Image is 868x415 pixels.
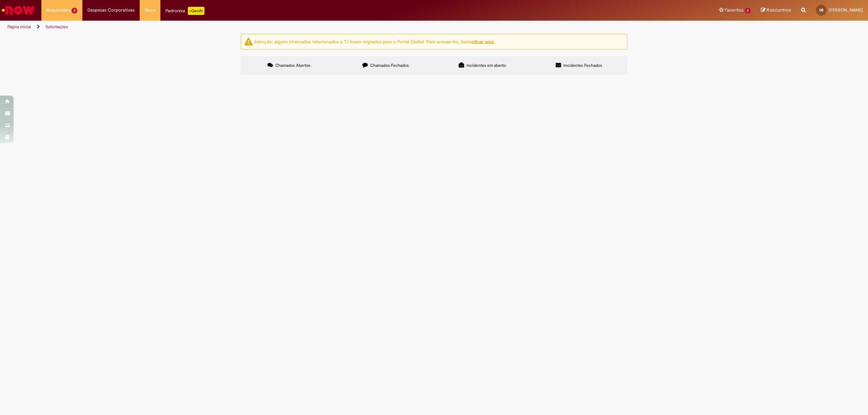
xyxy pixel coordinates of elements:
[370,63,409,68] span: Chamados Fechados
[275,63,311,68] span: Chamados Abertos
[45,24,68,29] a: Solicitações
[819,8,824,12] span: GB
[467,63,506,68] span: Incidentes em aberto
[767,7,791,13] span: Rascunhos
[87,7,135,14] span: Despesas Corporativas
[1,3,36,17] img: ServiceNow
[5,21,574,33] ul: Trilhas de página
[564,63,602,68] span: Incidentes Fechados
[761,7,791,14] a: Rascunhos
[829,7,863,13] span: [PERSON_NAME]
[145,7,155,14] span: More
[7,24,31,29] a: Página inicial
[188,7,204,15] p: +GenAi
[725,7,744,14] span: Favoritos
[46,7,70,14] span: Requisições
[745,8,751,14] span: 2
[472,38,495,44] a: clicar aqui.
[254,38,495,44] ng-bind-html: Atenção: alguns chamados relacionados a T.I foram migrados para o Portal Global. Para acessá-los,...
[72,8,77,14] span: 2
[165,7,204,15] div: Padroniza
